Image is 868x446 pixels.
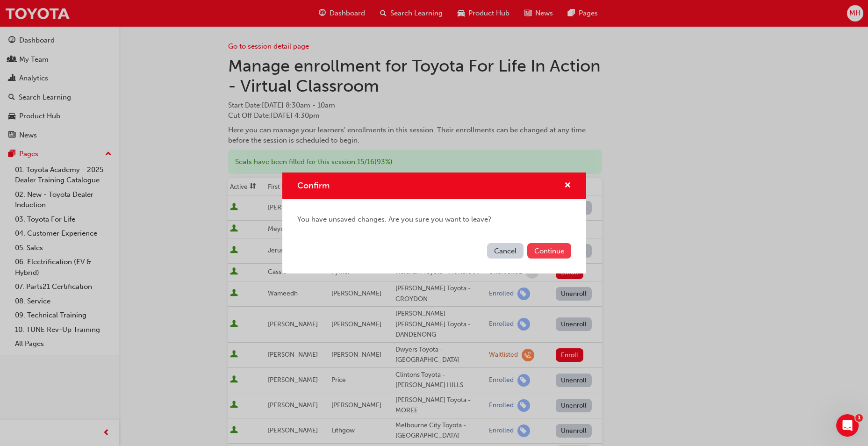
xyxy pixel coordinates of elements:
[855,414,863,422] span: 1
[282,173,586,273] div: Confirm
[564,180,571,192] button: cross-icon
[487,243,524,259] button: Cancel
[297,180,330,191] span: Confirm
[564,182,571,190] span: cross-icon
[282,199,586,240] div: You have unsaved changes. Are you sure you want to leave?
[527,243,571,259] button: Continue
[836,414,859,437] iframe: Intercom live chat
